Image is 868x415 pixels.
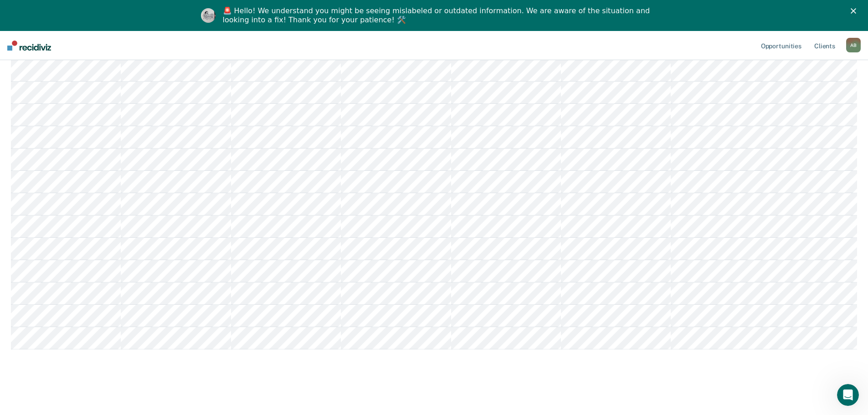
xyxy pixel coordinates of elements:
[812,31,837,60] a: Clients
[851,8,860,14] div: Close
[201,8,216,23] img: Profile image for Kim
[846,38,861,52] button: AB
[7,41,51,51] img: Recidiviz
[837,384,859,406] iframe: Intercom live chat
[223,6,653,25] div: 🚨 Hello! We understand you might be seeing mislabeled or outdated information. We are aware of th...
[846,38,861,52] div: A B
[759,31,803,60] a: Opportunities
